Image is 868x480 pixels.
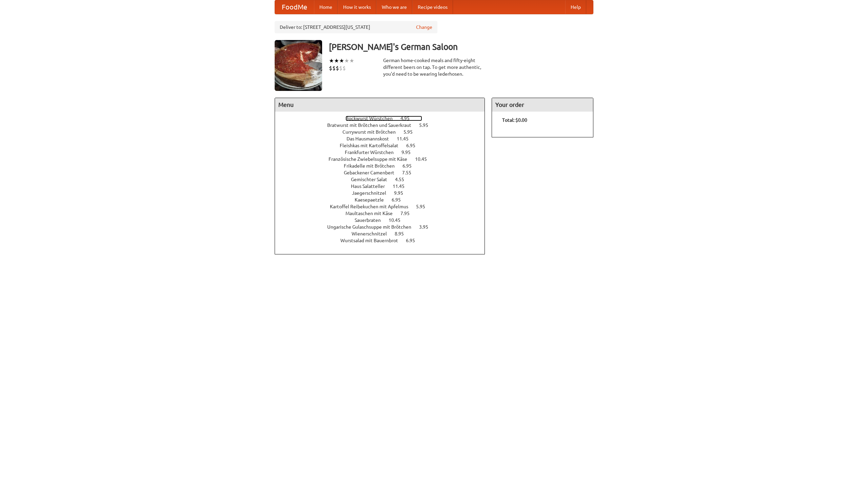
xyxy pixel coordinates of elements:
[329,64,332,72] li: $
[416,24,432,31] a: Change
[400,211,416,216] span: 7.95
[355,217,413,223] a: Sauerbraten 10.45
[355,217,388,223] span: Sauerbraten
[351,177,417,182] a: Gemischter Salat 4.55
[344,163,401,169] span: Frikadelle mit Brötchen
[347,136,421,141] a: Das Hausmannskost 11.45
[345,150,400,155] span: Frankfurter Würstchen
[329,156,414,162] span: Französische Zwiebelsuppe mit Käse
[336,64,339,72] li: $
[344,170,401,175] span: Gebackener Camenbert
[344,170,424,175] a: Gebackener Camenbert 7.55
[355,197,391,203] span: Kaesepaetzle
[355,197,413,203] a: Kaesepaetzle 6.95
[352,190,416,196] a: Jaegerschnitzel 9.95
[345,150,423,155] a: Frankfurter Würstchen 9.95
[392,197,408,203] span: 6.95
[400,116,416,121] span: 4.95
[334,57,339,64] li: ★
[502,117,527,123] b: Total: $0.00
[351,184,417,189] a: Haus Salatteller 11.45
[342,129,425,135] a: Currywurst mit Brötchen 5.95
[344,57,349,64] li: ★
[393,184,411,189] span: 11.45
[346,116,422,121] a: Bockwurst Würstchen 4.95
[351,184,392,189] span: Haus Salatteller
[342,129,402,135] span: Currywurst mit Brötchen
[346,116,399,121] span: Bockwurst Würstchen
[340,143,428,148] a: Fleishkas mit Kartoffelsalat 6.95
[565,0,586,14] a: Help
[327,224,441,230] a: Ungarische Gulaschsuppe mit Brötchen 3.95
[383,57,485,77] div: German home-cooked meals and fifty-eight different beers on tap. To get more authentic, you'd nee...
[401,150,417,155] span: 9.95
[395,231,411,236] span: 8.95
[403,129,419,135] span: 5.95
[346,211,399,216] span: Maultaschen mit Käse
[492,98,593,112] h4: Your order
[352,231,394,236] span: Wienerschnitzel
[330,204,415,209] span: Kartoffel Reibekuchen mit Apfelmus
[349,57,354,64] li: ★
[419,122,435,128] span: 5.95
[332,64,336,72] li: $
[339,64,342,72] li: $
[352,231,416,236] a: Wienerschnitzel 8.95
[327,224,418,230] span: Ungarische Gulaschsuppe mit Brötchen
[329,40,593,54] h3: [PERSON_NAME]'s German Saloon
[339,57,344,64] li: ★
[340,143,405,148] span: Fleishkas mit Kartoffelsalat
[329,156,439,162] a: Französische Zwiebelsuppe mit Käse 10.45
[342,64,346,72] li: $
[352,190,393,196] span: Jaegerschnitzel
[402,163,418,169] span: 6.95
[344,163,424,169] a: Frikadelle mit Brötchen 6.95
[395,177,411,182] span: 4.55
[275,98,485,112] h4: Menu
[389,217,407,223] span: 10.45
[275,40,322,91] img: angular.jpg
[415,156,434,162] span: 10.45
[340,238,428,243] a: Wurstsalad mit Bauernbrot 6.95
[406,143,422,148] span: 6.95
[406,238,422,243] span: 6.95
[329,57,334,64] li: ★
[338,0,376,14] a: How it works
[275,0,314,14] a: FoodMe
[376,0,412,14] a: Who we are
[327,122,418,128] span: Bratwurst mit Brötchen und Sauerkraut
[402,170,418,175] span: 7.55
[397,136,415,141] span: 11.45
[416,204,432,209] span: 5.95
[340,238,405,243] span: Wurstsalad mit Bauernbrot
[275,21,437,33] div: Deliver to: [STREET_ADDRESS][US_STATE]
[419,224,435,230] span: 3.95
[330,204,438,209] a: Kartoffel Reibekuchen mit Apfelmus 5.95
[314,0,338,14] a: Home
[394,190,410,196] span: 9.95
[346,211,422,216] a: Maultaschen mit Käse 7.95
[412,0,453,14] a: Recipe videos
[347,136,396,141] span: Das Hausmannskost
[327,122,441,128] a: Bratwurst mit Brötchen und Sauerkraut 5.95
[351,177,394,182] span: Gemischter Salat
